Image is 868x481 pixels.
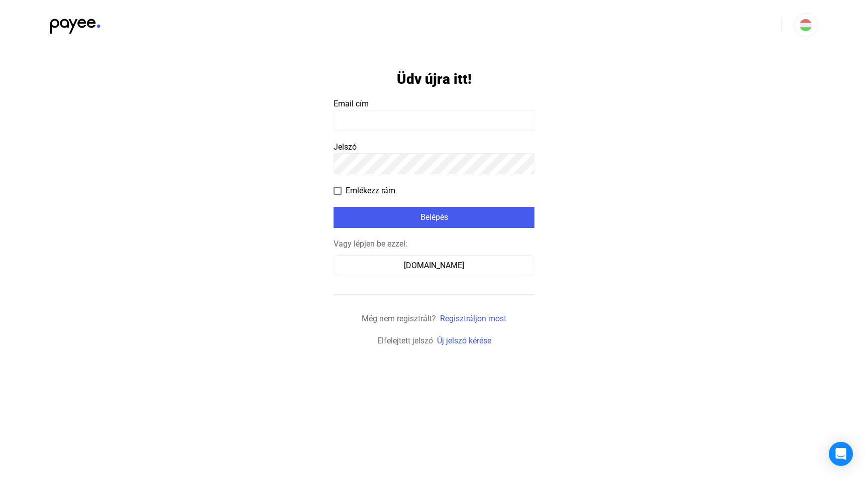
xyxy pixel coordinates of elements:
div: Vagy lépjen be ezzel: [334,238,534,250]
button: HU [794,13,818,37]
div: Open Intercom Messenger [829,442,853,466]
span: Elfelejtett jelszó [377,336,433,345]
button: Belépés [334,207,534,228]
button: [DOMAIN_NAME] [334,255,534,276]
span: Jelszó [334,142,357,152]
a: Regisztráljon most [440,314,506,323]
div: [DOMAIN_NAME] [337,260,531,272]
span: Email cím [334,99,369,108]
span: Emlékezz rám [346,185,395,197]
h1: Üdv újra itt! [397,70,472,88]
div: Belépés [337,211,531,223]
a: Új jelszó kérése [437,336,491,345]
img: black-payee-blue-dot.svg [50,13,100,34]
a: [DOMAIN_NAME] [334,261,534,270]
span: Még nem regisztrált? [362,314,436,323]
img: HU [800,19,812,31]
